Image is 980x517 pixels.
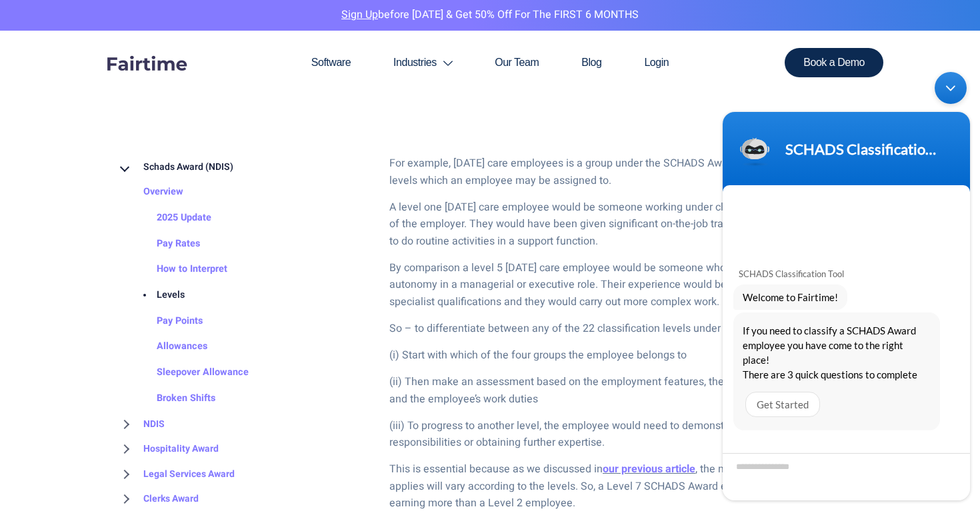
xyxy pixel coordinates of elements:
p: (iii) To progress to another level, the employee would need to demonstrate taking on an increase ... [389,418,863,452]
a: Schads Award (NDIS) [117,155,233,180]
a: Overview [117,180,183,206]
a: Pay Points [130,308,203,334]
a: Software [290,31,372,95]
a: Levels [130,282,185,308]
a: Allowances [130,334,207,360]
a: How to Interpret [130,257,227,283]
p: before [DATE] & Get 50% Off for the FIRST 6 MONTHS [10,7,970,24]
a: Broken Shifts [130,386,215,412]
a: Login [623,31,690,95]
a: our previous article [603,461,695,477]
p: A level one [DATE] care employee would be someone working under close supervision and direction o... [389,199,863,251]
p: So – to differentiate between any of the 22 classification levels under the SCHADS Award: [389,320,863,338]
a: Industries [372,31,473,95]
span: Book a Demo [803,57,865,68]
p: (ii) Then make an assessment based on the employment features, the requirements of the position a... [389,374,863,408]
a: Legal Services Award [117,462,235,487]
a: Sleepover Allowance [130,360,249,386]
p: For example, [DATE] care employees is a group under the SCHADS Award that has five different leve... [389,155,863,189]
a: Pay Rates [130,231,200,257]
p: This is essential because as we discussed in , the minimum wage rate that applies will vary accor... [389,461,863,512]
a: Our Team [473,31,560,95]
a: Blog [560,31,623,95]
a: 2025 Update [130,205,211,231]
p: (i) Start with which of the four groups the employee belongs to [389,347,863,364]
a: Book a Demo [785,48,883,77]
a: NDIS [117,412,165,437]
a: Sign Up [341,7,378,23]
a: Clerks Award [117,486,199,512]
a: Hospitality Award [117,436,219,462]
iframe: SalesIQ Chatwindow [716,65,977,507]
p: By comparison a level 5 [DATE] care employee would be someone who exercises significant autonomy ... [389,260,863,311]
